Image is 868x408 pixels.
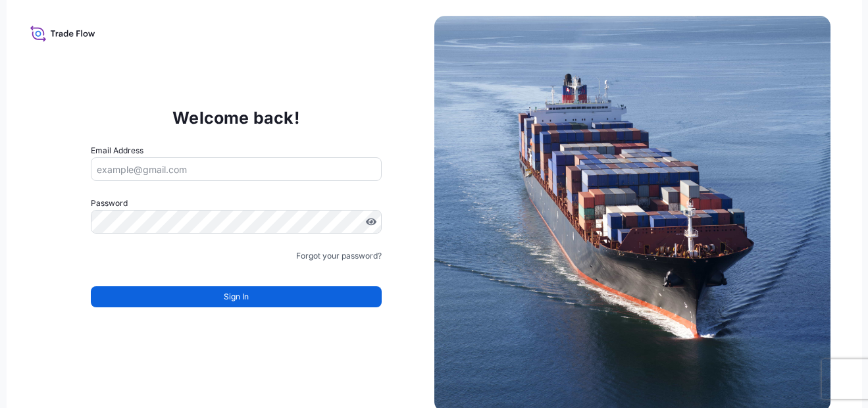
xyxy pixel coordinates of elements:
a: Forgot your password? [296,249,382,263]
input: example@gmail.com [91,157,382,181]
button: Sign In [91,286,382,307]
span: Sign In [224,290,249,303]
button: Show password [366,217,376,227]
label: Email Address [91,144,143,157]
p: Welcome back! [172,107,299,128]
label: Password [91,197,382,210]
